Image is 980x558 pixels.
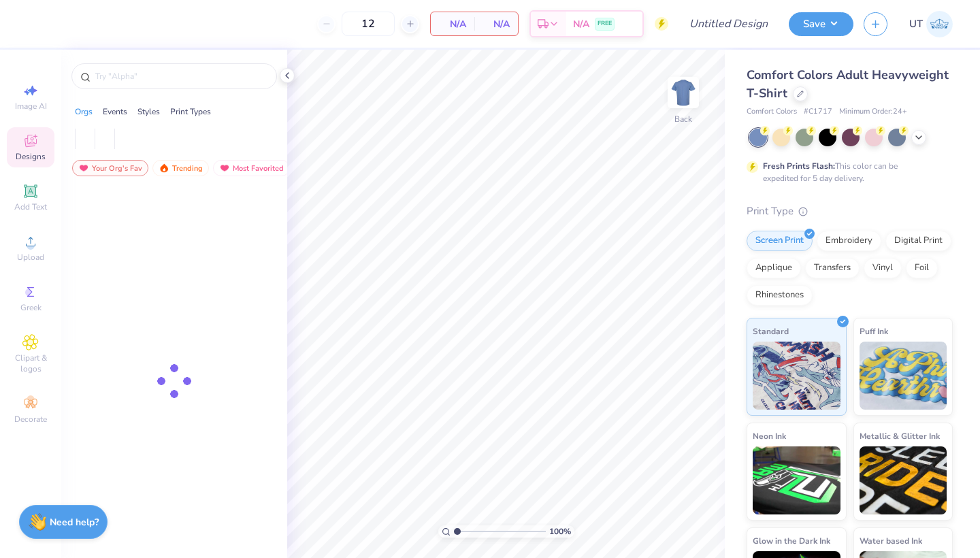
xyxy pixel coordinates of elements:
div: Embroidery [817,231,881,251]
img: Puff Ink [860,342,947,410]
div: Transfers [805,258,860,278]
img: Metallic & Glitter Ink [860,446,947,514]
span: Neon Ink [753,429,786,443]
span: FREE [598,19,612,29]
div: Most Favorited [213,160,290,176]
span: Glow in the Dark Ink [753,534,830,548]
span: Clipart & logos [7,352,54,374]
span: Decorate [14,414,47,425]
span: Comfort Colors [747,106,797,118]
span: N/A [439,17,466,31]
input: Try "Alpha" [94,69,268,83]
div: Orgs [75,105,93,118]
div: Print Type [747,203,953,219]
span: Water based Ink [860,534,922,548]
img: Uma Trukhan [926,11,953,37]
span: Add Text [14,201,47,212]
span: Designs [16,151,46,162]
div: Trending [152,160,209,176]
div: Back [674,113,692,125]
a: UT [909,11,953,37]
span: # C1717 [804,106,832,118]
img: trending.gif [159,163,169,173]
span: Upload [17,252,44,263]
span: N/A [573,17,589,31]
img: most_fav.gif [219,163,230,173]
div: Digital Print [885,231,951,251]
img: Standard [753,342,840,410]
div: This color can be expedited for 5 day delivery. [763,160,930,184]
span: Minimum Order: 24 + [839,106,907,118]
span: Standard [753,324,789,338]
div: Events [103,105,127,118]
div: Screen Print [747,231,813,251]
input: Untitled Design [679,10,779,37]
div: Rhinestones [747,285,813,306]
span: Greek [20,302,42,313]
span: Comfort Colors Adult Heavyweight T-Shirt [747,67,949,101]
span: UT [909,16,923,32]
div: Applique [747,258,801,278]
div: Styles [137,105,160,118]
img: Neon Ink [753,446,840,514]
div: Vinyl [864,258,902,278]
span: Puff Ink [860,324,888,338]
strong: Fresh Prints Flash: [763,161,835,171]
input: – – [342,12,395,36]
span: Image AI [15,101,47,112]
button: Save [789,12,853,36]
div: Print Types [170,105,211,118]
img: Back [670,79,697,106]
span: N/A [483,17,510,31]
span: Metallic & Glitter Ink [860,429,940,443]
img: most_fav.gif [78,163,89,173]
div: Foil [906,258,938,278]
strong: Need help? [50,516,99,529]
span: 100 % [549,525,571,538]
div: Your Org's Fav [72,160,148,176]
